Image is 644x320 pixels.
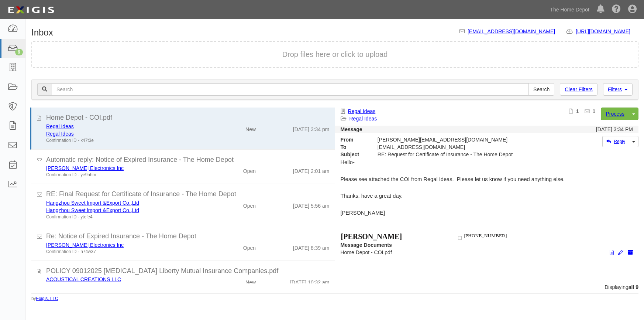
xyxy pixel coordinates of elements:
[46,137,207,144] div: Confirmation ID - k47t3e
[36,296,58,301] a: Exigis, LLC
[341,249,633,256] p: Home Depot - COI.pdf
[293,123,330,133] div: [DATE] 3:34 pm
[290,276,329,286] div: [DATE] 10:32 am
[46,172,207,178] div: Confirmation ID - ye9nhm
[464,233,507,238] span: [PHONE_NUMBER]
[46,190,330,199] div: RE: Final Request for Certificate of Insurance - The Home Depot
[46,113,330,123] div: Home Depot - COI.pdf
[46,131,74,137] a: Regal Ideas
[468,28,555,34] a: [EMAIL_ADDRESS][DOMAIN_NAME]
[603,83,633,96] a: Filters
[601,108,629,120] a: Process
[46,165,124,171] a: [PERSON_NAME] Electronics Inc
[46,200,139,206] a: Hangzhou Sweet lmport &Export Co.,Ltd
[243,241,256,252] div: Open
[46,242,124,248] a: [PERSON_NAME] Electronics Inc
[243,199,256,210] div: Open
[341,126,362,132] strong: Message
[293,199,330,210] div: [DATE] 5:56 am
[243,164,256,175] div: Open
[282,49,388,60] button: Drop files here or click to upload
[46,123,207,130] div: Regal Ideas
[576,108,579,114] b: 1
[52,83,529,96] input: Search
[348,108,376,114] a: Regal Ideas
[46,276,207,283] div: ACOUSTICAL CREATIONS LLC
[46,207,139,213] a: Hangzhou Sweet lmport &Export Co.,Ltd
[293,164,330,175] div: [DATE] 2:01 am
[341,159,355,165] span: Hello-
[31,296,58,302] small: by
[560,83,597,96] a: Clear Filters
[6,3,56,17] img: logo-5460c22ac91f19d4615b14bd174203de0afe785f0fc80cf4dbbc73dc1793850b.png
[628,284,638,290] b: all 9
[15,49,23,55] div: 9
[593,108,596,114] b: 1
[335,136,372,143] strong: From
[596,126,633,133] div: [DATE] 3:34 PM
[528,83,554,96] input: Search
[610,250,614,255] i: View
[341,232,402,241] span: [PERSON_NAME]
[349,116,377,122] a: Regal Ideas
[341,242,392,248] strong: Message Documents
[46,130,207,137] div: Regal Ideas
[293,241,330,252] div: [DATE] 8:39 am
[245,123,256,133] div: New
[612,5,621,14] i: Help Center - Complianz
[46,155,330,165] div: Automatic reply: Notice of Expired Insurance - The Home Depot
[46,214,207,220] div: Confirmation ID - ytefe4
[372,136,557,143] div: [PERSON_NAME][EMAIL_ADDRESS][DOMAIN_NAME]
[546,2,593,17] a: The Home Depot
[46,276,121,282] a: ACOUSTICAL CREATIONS LLC
[372,143,557,151] div: agreement-43vryp@sbainsurance.homedepot.com
[245,276,256,286] div: New
[335,151,372,158] strong: Subject
[372,151,557,158] div: RE: Request for Certificate of Insurance - The Home Depot
[335,143,372,151] strong: To
[46,232,330,241] div: Re: Notice of Expired Insurance - The Home Depot
[46,266,330,276] div: POLICY 09012025 GLIA Liberty Mutual Insurance Companies.pdf
[618,250,623,255] i: Edit document
[31,28,53,37] h1: Inbox
[46,123,74,129] a: Regal Ideas
[602,136,629,147] a: Reply
[26,283,644,291] div: Displaying
[46,249,207,255] div: Confirmation ID - n74w37
[341,176,565,182] span: Please see attached the COI from Regal Ideas. Please let us know if you need anything else.
[576,28,638,34] a: [URL][DOMAIN_NAME]
[628,250,633,255] i: Archive document
[341,193,403,216] span: Thanks, have a great day. [PERSON_NAME]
